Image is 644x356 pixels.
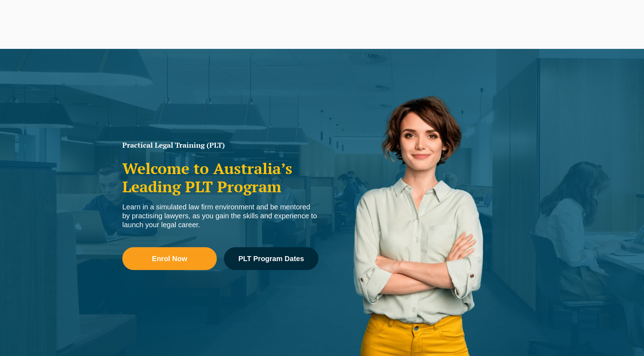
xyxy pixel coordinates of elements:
[122,247,217,270] a: Enrol Now
[122,159,318,195] h2: Welcome to Australia’s Leading PLT Program
[152,255,187,262] span: Enrol Now
[122,203,318,229] div: Learn in a simulated law firm environment and be mentored by practising lawyers, as you gain the ...
[224,247,318,270] a: PLT Program Dates
[238,255,304,262] span: PLT Program Dates
[122,142,318,149] h1: Practical Legal Training (PLT)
